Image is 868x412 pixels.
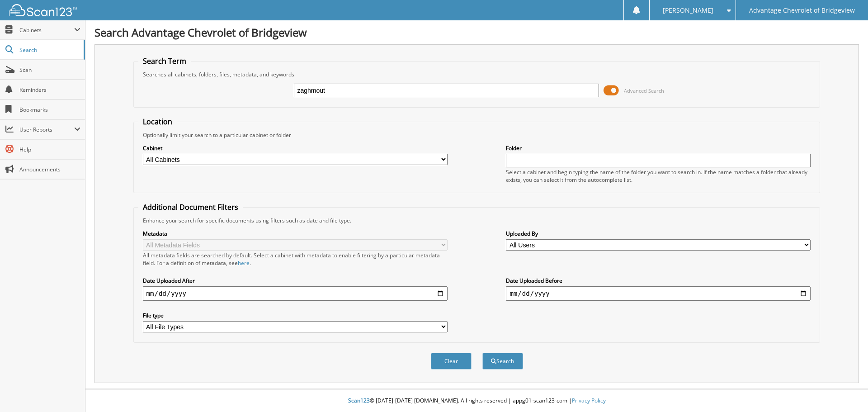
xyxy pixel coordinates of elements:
[19,106,80,114] span: Bookmarks
[9,4,77,16] img: scan123-logo-white.svg
[624,87,664,94] span: Advanced Search
[19,166,80,173] span: Announcements
[138,217,816,224] div: Enhance your search for specific documents using filters such as date and file type.
[143,144,448,152] label: Cabinet
[823,369,868,412] iframe: Chat Widget
[143,277,448,284] label: Date Uploaded After
[138,117,177,127] legend: Location
[19,66,80,74] span: Scan
[85,390,868,412] div: © [DATE]-[DATE] [DOMAIN_NAME]. All rights reserved | appg01-scan123-com |
[431,353,472,369] button: Clear
[138,71,816,78] div: Searches all cabinets, folders, files, metadata, and keywords
[19,86,80,94] span: Reminders
[506,286,811,301] input: end
[749,8,855,13] span: Advantage Chevrolet of Bridgeview
[138,56,191,66] legend: Search Term
[506,277,811,284] label: Date Uploaded Before
[19,146,80,153] span: Help
[506,168,811,184] div: Select a cabinet and begin typing the name of the folder you want to search in. If the name match...
[348,397,370,404] span: Scan123
[143,312,448,319] label: File type
[138,131,816,139] div: Optionally limit your search to a particular cabinet or folder
[572,397,606,404] a: Privacy Policy
[663,8,713,13] span: [PERSON_NAME]
[506,144,811,152] label: Folder
[138,202,243,212] legend: Additional Document Filters
[143,251,448,267] div: All metadata fields are searched by default. Select a cabinet with metadata to enable filtering b...
[143,286,448,301] input: start
[143,230,448,237] label: Metadata
[482,353,523,369] button: Search
[19,26,74,34] span: Cabinets
[94,25,859,40] h1: Search Advantage Chevrolet of Bridgeview
[506,230,811,237] label: Uploaded By
[19,46,79,54] span: Search
[19,126,74,133] span: User Reports
[238,259,250,267] a: here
